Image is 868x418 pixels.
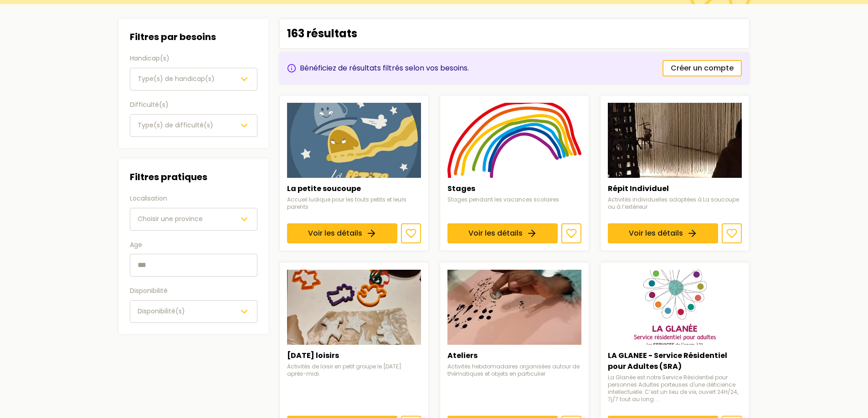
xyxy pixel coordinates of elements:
[130,68,257,91] button: Type(s) de handicap(s)
[138,214,203,223] span: Choisir une province
[130,170,257,184] h3: Filtres pratiques
[671,63,734,74] span: Créer un compte
[130,240,257,251] label: Age
[130,193,257,204] label: Localisation
[138,307,185,316] span: Disponibilité(s)
[561,223,581,243] button: Ajouter aux favoris
[130,114,257,137] button: Type(s) de difficulté(s)
[130,53,257,64] label: Handicap(s)
[130,286,257,297] label: Disponibilité
[138,74,215,83] span: Type(s) de handicap(s)
[130,30,257,44] h3: Filtres par besoins
[130,300,257,323] button: Disponibilité(s)
[608,223,718,243] a: Voir les détails
[130,100,257,111] label: Difficulté(s)
[663,60,742,76] a: Créer un compte
[401,223,421,243] button: Ajouter aux favoris
[722,223,742,243] button: Ajouter aux favoris
[287,63,469,74] div: Bénéficiez de résultats filtrés selon vos besoins.
[287,26,357,41] p: 163 résultats
[287,223,397,243] a: Voir les détails
[447,223,558,243] a: Voir les détails
[138,121,213,130] span: Type(s) de difficulté(s)
[130,208,257,231] button: Choisir une province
